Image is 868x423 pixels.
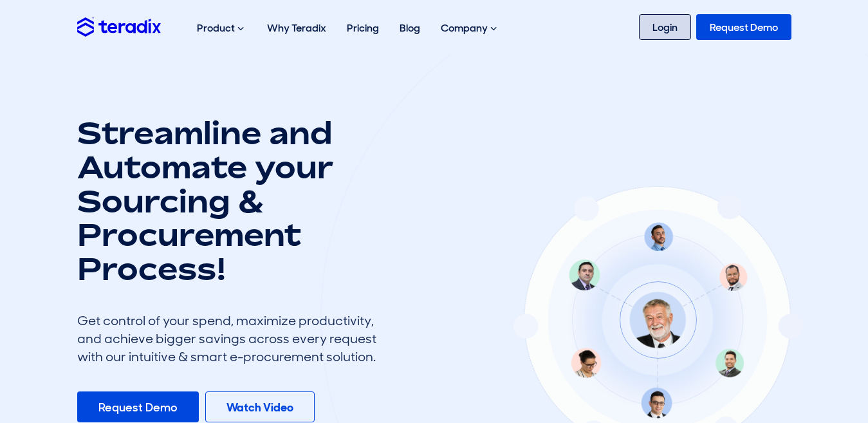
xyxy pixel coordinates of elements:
div: Get control of your spend, maximize productivity, and achieve bigger savings across every request... [77,312,386,366]
a: Request Demo [77,391,199,422]
b: Watch Video [226,400,293,415]
iframe: Chatbot [783,338,850,405]
a: Watch Video [205,391,315,422]
div: Product [187,8,257,49]
div: Company [430,8,510,49]
a: Blog [389,8,430,48]
a: Request Demo [696,14,791,40]
a: Why Teradix [257,8,337,48]
img: Teradix logo [77,17,161,36]
a: Pricing [337,8,389,48]
a: Login [639,14,691,40]
h1: Streamline and Automate your Sourcing & Procurement Process! [77,116,386,286]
